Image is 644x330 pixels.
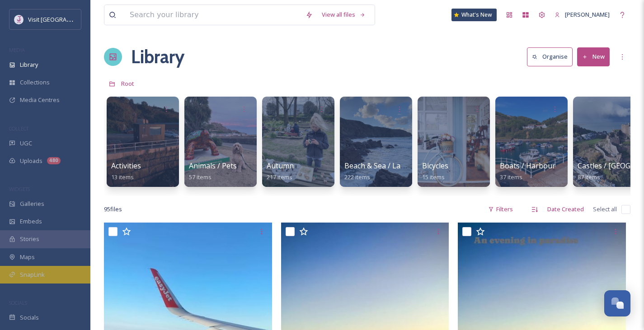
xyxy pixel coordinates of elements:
[550,6,614,23] a: [PERSON_NAME]
[422,173,445,181] span: 15 items
[593,205,617,214] span: Select all
[451,9,497,21] a: What's New
[577,47,610,66] button: New
[20,139,32,148] span: UGC
[500,162,555,181] a: Boats / Harbour37 items
[189,161,237,171] span: Animals / Pets
[111,173,134,181] span: 13 items
[111,161,141,171] span: Activities
[20,253,35,261] span: Maps
[20,78,50,87] span: Collections
[543,200,588,218] div: Date Created
[121,79,134,88] span: Root
[9,186,30,192] span: WIDGETS
[111,162,141,181] a: Activities13 items
[527,47,577,66] a: Organise
[189,162,237,181] a: Animals / Pets57 items
[104,205,122,214] span: 95 file s
[9,125,28,132] span: COLLECT
[344,173,370,181] span: 222 items
[422,162,448,181] a: Bicycles15 items
[20,235,39,243] span: Stories
[20,96,60,104] span: Media Centres
[189,173,212,181] span: 57 items
[20,157,42,165] span: Uploads
[131,43,184,70] a: Library
[527,47,573,66] button: Organise
[500,161,555,171] span: Boats / Harbour
[500,173,522,181] span: 37 items
[267,161,294,171] span: Autumn
[317,6,370,23] a: View all files
[267,162,294,181] a: Autumn217 items
[20,313,39,322] span: Socials
[422,161,448,171] span: Bicycles
[9,46,25,53] span: MEDIA
[578,173,600,181] span: 87 items
[20,200,44,208] span: Galleries
[604,290,630,316] button: Open Chat
[267,173,292,181] span: 217 items
[20,60,38,69] span: Library
[14,15,24,24] img: Events-Jersey-Logo.png
[121,78,134,89] a: Root
[344,161,490,171] span: Beach & Sea / Landscape / Swimming Pools
[20,217,42,226] span: Embeds
[9,299,27,306] span: SOCIALS
[28,15,98,23] span: Visit [GEOGRAPHIC_DATA]
[125,5,301,25] input: Search your library
[565,10,610,19] span: [PERSON_NAME]
[484,200,517,218] div: Filters
[47,157,61,164] div: 480
[20,270,45,279] span: SnapLink
[344,162,490,181] a: Beach & Sea / Landscape / Swimming Pools222 items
